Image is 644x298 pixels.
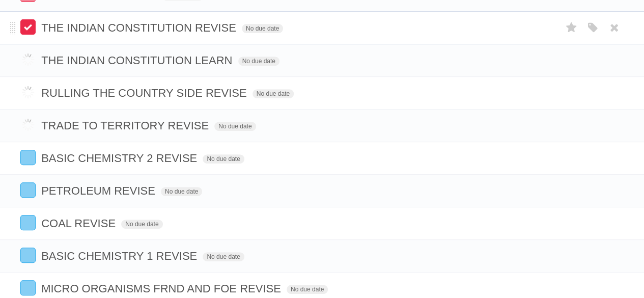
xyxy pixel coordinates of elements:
span: No due date [287,285,328,294]
label: Done [20,182,36,198]
label: Done [20,85,36,100]
label: Done [20,215,36,230]
label: Star task [562,19,581,36]
span: MICRO ORGANISMS FRND AND FOE REVISE [41,282,284,295]
label: Done [20,248,36,263]
span: No due date [121,220,162,229]
span: No due date [214,122,256,131]
span: RULLING THE COUNTRY SIDE REVISE [41,87,249,99]
label: Done [20,19,36,35]
span: No due date [242,24,283,33]
span: No due date [203,154,244,164]
span: No due date [161,187,202,196]
label: Done [20,280,36,295]
span: TRADE TO TERRITORY REVISE [41,119,211,132]
span: BASIC CHEMISTRY 2 REVISE [41,152,200,165]
span: No due date [203,252,244,261]
span: COAL REVISE [41,217,118,230]
span: No due date [253,89,294,98]
span: BASIC CHEMISTRY 1 REVISE [41,250,200,262]
span: THE INDIAN CONSTITUTION LEARN [41,54,235,67]
label: Done [20,117,36,132]
label: Done [20,150,36,165]
label: Done [20,52,36,67]
span: No due date [238,57,279,66]
span: THE INDIAN CONSTITUTION REVISE [41,21,239,34]
span: PETROLEUM REVISE [41,184,158,197]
